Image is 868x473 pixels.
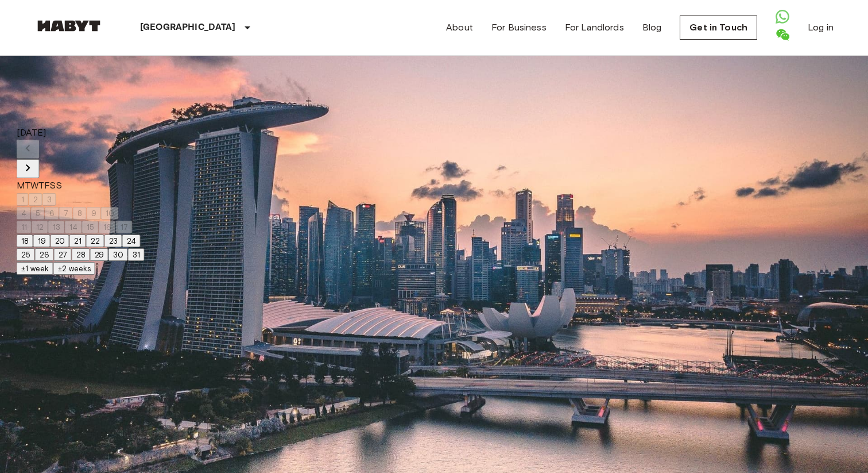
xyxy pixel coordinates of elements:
button: 17 [116,221,133,233]
button: 25 [17,248,35,261]
button: 14 [65,221,82,233]
button: 19 [33,234,51,247]
button: 6 [45,207,59,220]
img: Habyt [34,20,103,32]
button: 11 [17,221,32,233]
div: [DATE] [17,126,145,140]
button: 27 [54,248,72,261]
span: Monday [17,180,25,191]
a: For Landlords [565,21,624,34]
span: Tuesday [25,180,30,191]
span: Thursday [38,180,44,191]
button: 4 [17,207,31,220]
span: Friday [44,180,49,191]
button: 16 [99,221,116,233]
button: 24 [122,234,141,247]
button: 2 [29,193,42,206]
div: Move In Flexibility [17,262,145,275]
a: Log in [808,21,834,34]
button: ±2 weeks [53,262,95,275]
button: 31 [128,248,145,261]
button: 26 [35,248,54,261]
button: 23 [104,234,122,247]
button: ±1 week [17,262,53,275]
button: 3 [42,193,56,206]
button: 12 [32,221,48,233]
button: 30 [108,248,128,261]
button: 13 [48,221,65,233]
a: About [446,21,473,34]
button: 18 [17,234,33,247]
button: 1 [17,193,29,206]
button: 21 [69,234,86,247]
button: 10 [101,207,119,220]
span: Sunday [56,180,62,191]
button: 8 [73,207,87,220]
p: [GEOGRAPHIC_DATA] [140,21,236,34]
a: Open WeChat [776,33,789,44]
button: 28 [72,248,90,261]
button: 7 [59,207,73,220]
button: 5 [31,207,45,220]
button: 15 [82,221,99,233]
button: Previous month [17,140,40,159]
a: For Business [491,21,547,34]
button: 29 [90,248,108,261]
a: Open WhatsApp [776,15,789,26]
button: Next month [17,159,40,178]
button: 9 [87,207,101,220]
a: Get in Touch [680,16,757,40]
span: Saturday [49,180,56,191]
a: Blog [642,21,662,34]
span: Wednesday [30,180,38,191]
button: 20 [51,234,69,247]
button: 22 [86,234,104,247]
